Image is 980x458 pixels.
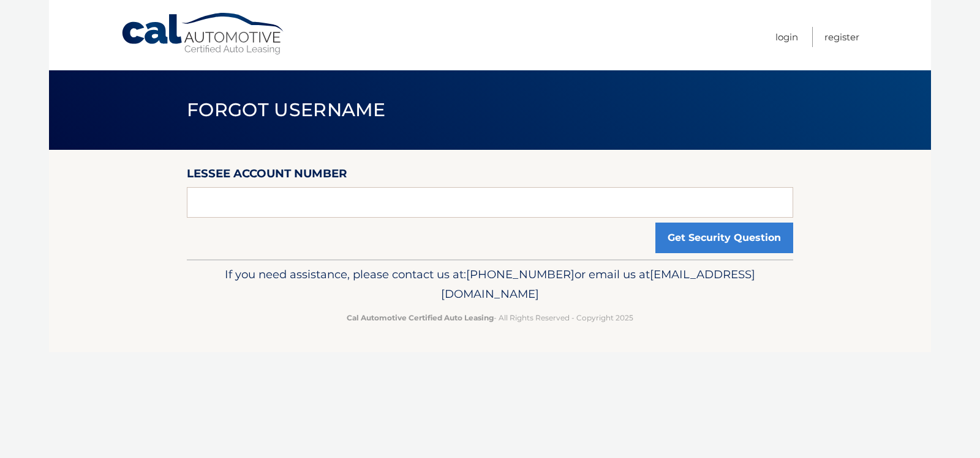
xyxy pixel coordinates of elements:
span: Forgot Username [187,98,386,121]
label: Lessee Account Number [187,164,347,187]
a: Register [824,27,859,47]
p: If you need assistance, please contact us at: or email us at [195,265,785,304]
button: Get Security Question [655,223,793,253]
p: - All Rights Reserved - Copyright 2025 [195,311,785,324]
a: Login [775,27,798,47]
a: Cal Automotive [121,12,286,56]
span: [EMAIL_ADDRESS][DOMAIN_NAME] [441,267,755,301]
span: [PHONE_NUMBER] [466,267,575,281]
strong: Cal Automotive Certified Auto Leasing [347,313,494,322]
